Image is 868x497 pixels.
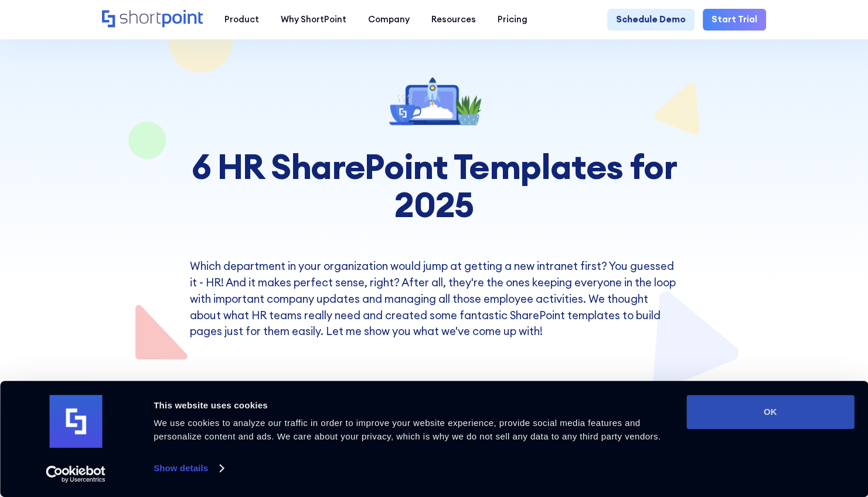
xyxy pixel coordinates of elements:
a: Usercentrics Cookiebot - opens in a new window [25,465,127,483]
div: This website uses cookies [154,398,673,413]
a: Start Trial [703,9,766,31]
a: Why ShortPoint [270,9,358,31]
strong: 6 HR SharePoint Templates for 2025 [192,144,677,226]
div: Pricing [498,13,527,26]
a: Pricing [487,9,539,31]
div: Company [368,13,410,26]
div: Resources [431,13,476,26]
div: Product [224,13,259,26]
img: logo [49,395,102,448]
button: OK [686,395,854,429]
p: Which department in your organization would jump at getting a new intranet first? You guessed it ... [190,258,678,340]
a: Home [102,10,203,29]
a: Schedule Demo [607,9,695,31]
a: Resources [421,9,487,31]
a: Product [214,9,270,31]
span: We use cookies to analyze our traffic in order to improve your website experience, provide social... [154,418,661,441]
div: Why ShortPoint [281,13,346,26]
iframe: Chat Widget [657,361,868,497]
a: Show details [154,459,223,477]
a: Company [358,9,421,31]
